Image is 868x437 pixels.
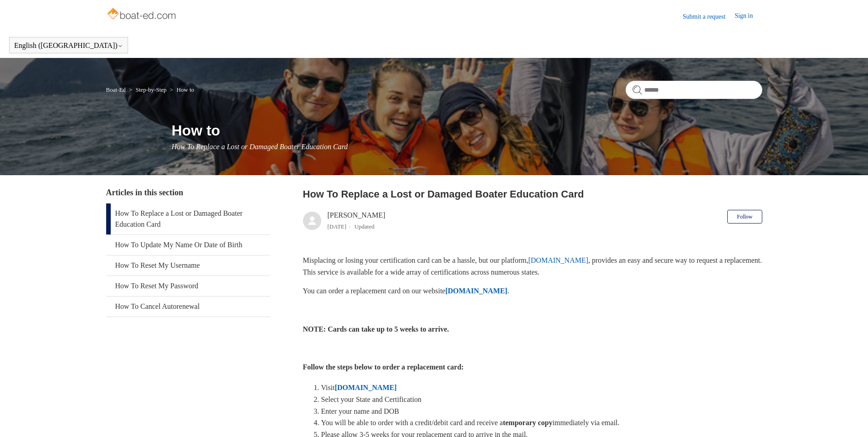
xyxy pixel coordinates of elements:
strong: Follow the steps below to order a replacement card: [303,363,464,371]
button: English ([GEOGRAPHIC_DATA]) [14,42,123,50]
span: Enter your name and DOB [321,407,400,415]
a: [DOMAIN_NAME] [445,287,507,295]
time: 04/08/2025, 12:48 [328,223,347,230]
h2: How To Replace a Lost or Damaged Boater Education Card [303,187,762,202]
li: How to [168,86,194,93]
a: [DOMAIN_NAME] [335,384,397,391]
span: Articles in this section [106,188,183,197]
a: How To Update My Name Or Date of Birth [106,235,270,255]
div: [PERSON_NAME] [328,210,385,232]
a: How To Reset My Password [106,276,270,296]
strong: NOTE: Cards can take up to 5 weeks to arrive. [303,325,449,333]
a: Sign in [734,11,762,22]
span: You will be able to order with a credit/debit card and receive a immediately via email. [321,419,620,427]
h1: How to [172,120,762,141]
span: Select your State and Certification [321,395,421,403]
li: Step-by-Step [127,86,168,93]
span: How To Replace a Lost or Damaged Boater Education Card [172,143,348,151]
strong: temporary copy [503,419,553,427]
a: How To Replace a Lost or Damaged Boater Education Card [106,203,270,234]
a: [DOMAIN_NAME] [528,256,588,264]
a: Submit a request [683,12,734,21]
input: Search [626,81,762,99]
li: Boat-Ed [106,86,128,93]
span: You can order a replacement card on our website [303,287,446,295]
a: How To Reset My Username [106,255,270,276]
span: Visit [321,384,335,391]
p: Misplacing or losing your certification card can be a hassle, but our platform, , provides an eas... [303,255,762,278]
li: Updated [354,223,375,230]
span: . [507,287,509,295]
a: How to [176,86,194,93]
a: Boat-Ed [106,86,126,93]
a: Step-by-Step [136,86,167,93]
img: Boat-Ed Help Center home page [106,5,179,24]
button: Follow Article [727,210,762,224]
a: How To Cancel Autorenewal [106,297,270,317]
